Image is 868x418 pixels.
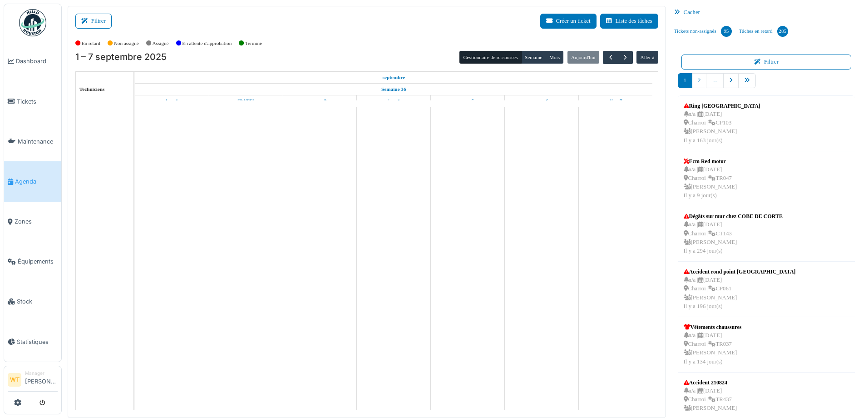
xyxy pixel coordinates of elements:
[684,268,796,276] div: Accident rond point [GEOGRAPHIC_DATA]
[636,51,658,64] button: Aller à
[4,41,61,81] a: Dashboard
[681,210,785,258] a: Dégâts sur mur chez COBE DE CORTE n/a |[DATE] Charroi |CT143 [PERSON_NAME]Il y a 294 jour(s)
[684,165,737,200] div: n/a | [DATE] Charroi | TR047 [PERSON_NAME] Il y a 9 jour(s)
[671,19,735,44] a: Tickets non-assignés
[671,6,863,19] div: Cacher
[735,19,792,44] a: Tâches en retard
[15,177,58,186] span: Agenda
[681,321,744,368] a: Vêtements chaussures n/a |[DATE] Charroi |TR037 [PERSON_NAME]Il y a 134 jour(s)
[684,331,742,366] div: n/a | [DATE] Charroi | TR037 [PERSON_NAME] Il y a 134 jour(s)
[235,95,257,107] a: 2 septembre 2025
[4,121,61,161] a: Maintenance
[567,51,599,64] button: Aujourd'hui
[25,370,58,377] div: Manager
[25,370,58,389] li: [PERSON_NAME]
[546,51,564,64] button: Mois
[678,73,692,88] a: 1
[380,72,408,83] a: 1 septembre 2025
[684,276,796,311] div: n/a | [DATE] Charroi | CP061 [PERSON_NAME] Il y a 196 jour(s)
[4,81,61,121] a: Tickets
[8,370,58,392] a: WT Manager[PERSON_NAME]
[678,73,855,95] nav: pager
[15,217,58,226] span: Zones
[603,51,618,64] button: Précédent
[618,51,633,64] button: Suivant
[681,265,798,313] a: Accident rond point [GEOGRAPHIC_DATA] n/a |[DATE] Charroi |CP061 [PERSON_NAME]Il y a 196 jour(s)
[681,55,852,70] button: Filtrer
[245,40,262,47] label: Terminé
[684,157,737,165] div: Ecm Red motor
[521,51,546,64] button: Semaine
[459,95,476,107] a: 5 septembre 2025
[17,338,58,346] span: Statistiques
[721,26,732,37] div: 95
[18,137,58,146] span: Maintenance
[684,102,760,110] div: Ring [GEOGRAPHIC_DATA]
[379,84,408,95] a: Semaine 36
[532,95,550,107] a: 6 septembre 2025
[684,220,783,255] div: n/a | [DATE] Charroi | CT143 [PERSON_NAME] Il y a 294 jour(s)
[18,257,58,266] span: Équipements
[684,378,737,387] div: Accident 210824
[692,73,706,88] a: 2
[17,97,58,106] span: Tickets
[82,40,100,47] label: En retard
[459,51,521,64] button: Gestionnaire de ressources
[681,100,763,147] a: Ring [GEOGRAPHIC_DATA] n/a |[DATE] Charroi |CP103 [PERSON_NAME]Il y a 163 jour(s)
[4,242,61,282] a: Équipements
[4,282,61,322] a: Stock
[777,26,788,37] div: 285
[8,373,21,387] li: WT
[540,14,597,29] button: Créer un ticket
[16,57,58,65] span: Dashboard
[684,323,742,331] div: Vêtements chaussures
[75,14,112,29] button: Filtrer
[4,161,61,201] a: Agenda
[607,95,625,107] a: 7 septembre 2025
[684,212,783,220] div: Dégâts sur mur chez COBE DE CORTE
[684,110,760,145] div: n/a | [DATE] Charroi | CP103 [PERSON_NAME] Il y a 163 jour(s)
[4,202,61,242] a: Zones
[706,73,724,88] a: …
[164,95,181,107] a: 1 septembre 2025
[182,40,232,47] label: En attente d'approbation
[153,40,169,47] label: Assigné
[79,86,105,92] span: Techniciens
[600,14,658,29] button: Liste des tâches
[4,322,61,362] a: Statistiques
[681,155,740,203] a: Ecm Red motor n/a |[DATE] Charroi |TR047 [PERSON_NAME]Il y a 9 jour(s)
[19,9,46,36] img: Badge_color-CXgf-gQk.svg
[385,95,402,107] a: 4 septembre 2025
[75,52,167,63] h2: 1 – 7 septembre 2025
[17,297,58,306] span: Stock
[114,40,139,47] label: Non assigné
[311,95,329,107] a: 3 septembre 2025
